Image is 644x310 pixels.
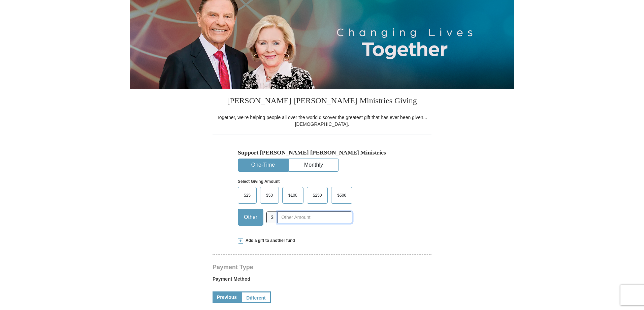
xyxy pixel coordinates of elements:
button: One-Time [238,159,288,171]
input: Other Amount [278,212,352,223]
span: Add a gift to another fund [243,238,295,244]
span: Other [240,212,261,222]
span: $50 [263,190,276,200]
h3: [PERSON_NAME] [PERSON_NAME] Ministries Giving [213,89,431,114]
a: Previous [213,291,241,303]
label: Payment Method [213,276,431,286]
span: $500 [334,190,350,200]
h5: Support [PERSON_NAME] [PERSON_NAME] Ministries [238,149,406,156]
span: $100 [285,190,301,200]
a: Different [241,291,271,303]
span: $250 [310,190,325,200]
span: $25 [240,190,254,200]
strong: Select Giving Amount [238,179,280,184]
div: Together, we're helping people all over the world discover the greatest gift that has ever been g... [213,114,431,128]
span: $ [266,212,278,223]
h4: Payment Type [213,264,431,270]
button: Monthly [289,159,339,171]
